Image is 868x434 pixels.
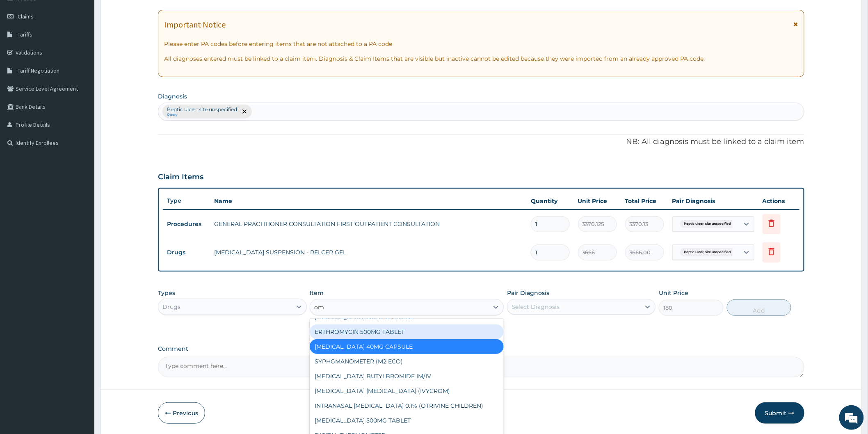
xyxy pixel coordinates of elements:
[659,289,688,297] label: Unit Price
[164,55,798,63] p: All diagnoses entered must be linked to a claim item. Diagnosis & Claim Items that are visible bu...
[210,244,527,260] td: [MEDICAL_DATA] SUSPENSION - RELCER GEL
[621,193,668,209] th: Total Price
[668,193,758,209] th: Pair Diagnosis
[167,106,237,113] p: Peptic ulcer, site unspecified
[163,245,210,260] td: Drugs
[310,354,504,369] div: SYPHGMANOMETER (M2 ECO)
[164,20,226,29] h1: Important Notice
[507,289,549,297] label: Pair Diagnosis
[162,303,180,311] div: Drugs
[158,402,205,424] button: Previous
[18,13,34,20] span: Claims
[18,31,32,38] span: Tariffs
[43,46,138,57] div: Chat with us now
[210,216,527,232] td: GENERAL PRACTITIONER CONSULTATION FIRST OUTPATIENT CONSULTATION
[163,217,210,232] td: Procedures
[310,398,504,413] div: INTRANASAL [MEDICAL_DATA] 0.1% (OTRIVINE CHILDREN)
[680,248,736,256] span: Peptic ulcer, site unspecified
[167,113,237,117] small: Query
[758,193,799,209] th: Actions
[310,413,504,428] div: [MEDICAL_DATA] 500MG TABLET
[512,303,560,311] div: Select Diagnosis
[241,108,248,115] span: remove selection option
[310,339,504,354] div: [MEDICAL_DATA] 40MG CAPSULE
[48,103,113,186] span: We're online!
[210,193,527,209] th: Name
[310,384,504,398] div: [MEDICAL_DATA] [MEDICAL_DATA] (IVYCROM)
[164,40,798,48] p: Please enter PA codes before entering items that are not attached to a PA code
[4,224,156,253] textarea: Type your message and hit 'Enter'
[574,193,621,209] th: Unit Price
[158,137,804,147] p: NB: All diagnosis must be linked to a claim item
[680,220,736,228] span: Peptic ulcer, site unspecified
[163,193,210,208] th: Type
[158,173,203,182] h3: Claim Items
[135,4,154,24] div: Minimize live chat window
[158,290,175,297] label: Types
[15,41,33,62] img: d_794563401_company_1708531726252_794563401
[755,402,804,424] button: Submit
[527,193,574,209] th: Quantity
[310,289,324,297] label: Item
[158,345,804,352] label: Comment
[727,299,792,316] button: Add
[158,92,187,101] label: Diagnosis
[310,369,504,384] div: [MEDICAL_DATA] BUTYLBROMIDE IM/IV
[310,324,504,339] div: ERTHROMYCIN 500MG TABLET
[18,67,59,74] span: Tariff Negotiation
